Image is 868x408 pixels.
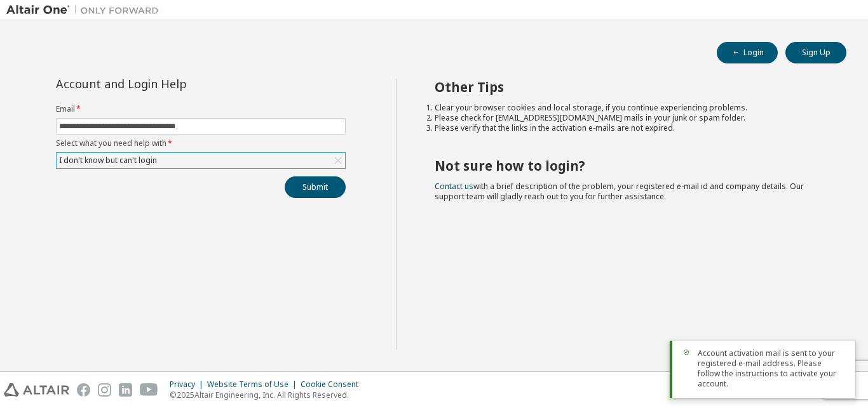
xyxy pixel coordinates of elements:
h2: Other Tips [435,79,824,95]
div: Cookie Consent [301,379,366,390]
li: Please check for [EMAIL_ADDRESS][DOMAIN_NAME] mails in your junk or spam folder. [435,113,824,123]
div: Account and Login Help [56,79,288,89]
button: Submit [285,176,346,198]
label: Select what you need help with [56,138,346,148]
div: Privacy [170,379,207,390]
img: linkedin.svg [119,383,132,397]
div: I don't know but can't login [57,154,159,168]
span: with a brief description of the problem, your registered e-mail id and company details. Our suppo... [435,181,804,202]
img: facebook.svg [77,383,90,397]
div: I don't know but can't login [57,153,345,168]
label: Email [56,104,346,114]
button: Login [717,42,778,63]
img: instagram.svg [98,383,111,397]
div: Website Terms of Use [207,379,301,390]
img: youtube.svg [140,383,158,397]
img: Altair One [6,4,165,16]
img: altair_logo.svg [4,383,69,397]
li: Please verify that the links in the activation e-mails are not expired. [435,123,824,133]
span: Account activation mail is sent to your registered e-mail address. Please follow the instructions... [698,348,845,389]
li: Clear your browser cookies and local storage, if you continue experiencing problems. [435,103,824,113]
a: Contact us [435,181,473,192]
p: © 2025 Altair Engineering, Inc. All Rights Reserved. [170,390,366,400]
button: Sign Up [785,42,846,63]
h2: Not sure how to login? [435,157,824,174]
